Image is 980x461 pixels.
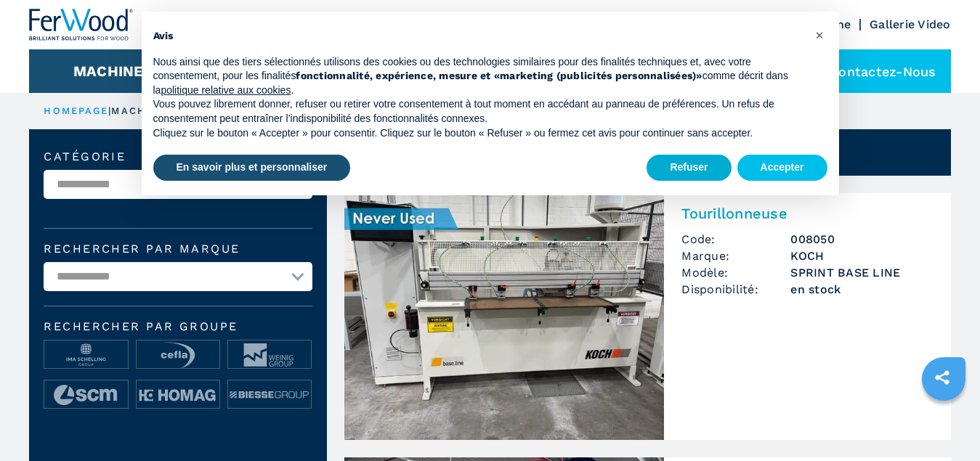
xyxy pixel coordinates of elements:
[681,264,790,281] span: Modèle:
[44,151,312,163] label: catégorie
[870,17,951,31] a: Gallerie Video
[153,55,804,98] p: Nous ainsi que des tiers sélectionnés utilisons des cookies ou des technologies similaires pour d...
[681,248,790,264] span: Marque:
[228,340,311,370] img: image
[153,155,351,181] button: En savoir plus et personnaliser
[73,62,153,80] button: Machines
[793,49,951,93] div: Contactez-nous
[44,380,127,409] img: image
[790,264,933,281] h3: SPRINT BASE LINE
[815,26,824,44] span: ×
[108,105,111,116] span: |
[790,281,933,298] span: en stock
[153,126,804,141] p: Cliquez sur le bouton « Accepter » pour consentir. Cliquez sur le bouton « Refuser » ou fermez ce...
[344,193,664,440] img: Tourillonneuse KOCH SPRINT BASE LINE
[737,155,827,181] button: Accepter
[153,97,804,126] p: Vous pouvez librement donner, refuser ou retirer votre consentement à tout moment en accédant au ...
[344,193,950,440] a: Tourillonneuse KOCH SPRINT BASE LINETourillonneuseCode:008050Marque:KOCHModèle:SPRINT BASE LINEDi...
[111,105,174,118] p: machines
[44,105,108,116] a: HOMEPAGE
[161,84,291,96] a: politique relative aux cookies
[153,29,804,44] h2: Avis
[137,340,219,370] img: image
[681,231,790,248] span: Code:
[228,380,311,409] img: image
[809,23,832,46] button: Fermer cet avis
[137,380,219,409] img: image
[296,70,702,81] strong: fonctionnalité, expérience, mesure et «marketing (publicités personnalisées)»
[29,9,134,41] img: Ferwood
[681,281,790,298] span: Disponibilité:
[647,155,731,181] button: Refuser
[790,231,933,248] h3: 008050
[681,205,933,222] h2: Tourillonneuse
[44,340,127,370] img: image
[44,243,312,255] label: Rechercher par marque
[44,321,312,333] span: Rechercher par groupe
[790,248,933,264] h3: KOCH
[924,359,960,396] a: sharethis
